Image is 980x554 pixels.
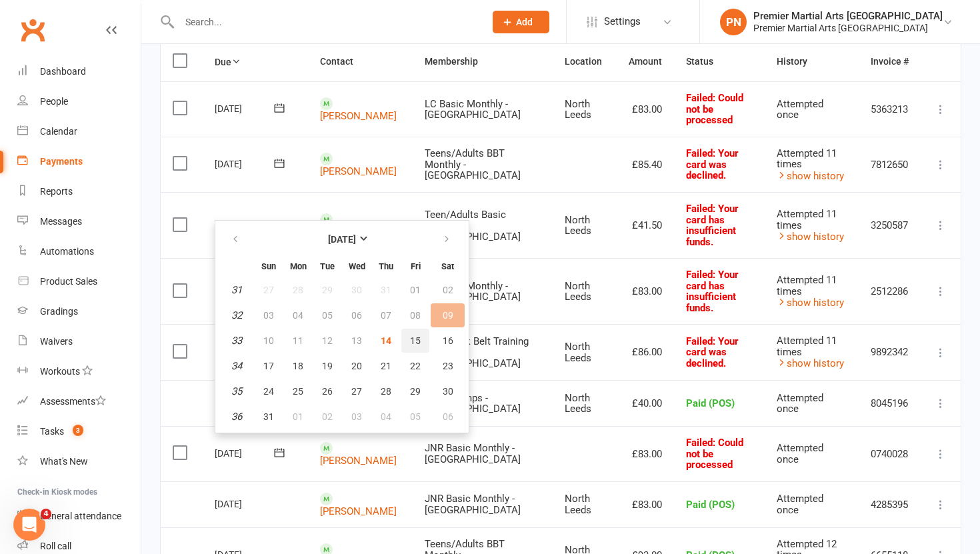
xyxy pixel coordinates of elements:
td: North Leeds [553,258,616,324]
td: £86.00 [617,324,674,380]
span: Failed [686,269,739,314]
span: Failed [686,437,743,471]
a: [PERSON_NAME] [320,165,397,177]
span: Add [516,17,533,27]
a: Calendar [17,117,141,147]
td: 0740028 [859,426,921,481]
a: show history [777,231,844,243]
td: 7812650 [859,137,921,193]
a: Gradings [17,297,141,327]
span: 04 [381,411,391,422]
em: 35 [231,385,242,397]
div: People [40,96,68,107]
a: [PERSON_NAME] [320,455,397,467]
small: Friday [411,261,421,271]
span: JNR Black Belt Training Monthly - [GEOGRAPHIC_DATA] [425,335,529,369]
span: 30 [443,386,453,397]
span: Attempted 11 times [777,208,837,231]
div: Dashboard [40,66,86,77]
a: show history [777,170,844,182]
button: 14 [372,329,400,353]
span: 17 [263,361,274,371]
div: [DATE] [215,98,276,119]
span: Attempted once [777,442,823,465]
em: 36 [231,411,242,423]
span: 18 [293,361,303,371]
span: Attempted once [777,392,823,415]
td: £41.50 [617,192,674,258]
button: 21 [372,354,400,378]
a: Waivers [17,327,141,357]
span: 4 [41,509,51,519]
a: [PERSON_NAME] [320,110,397,122]
button: 30 [431,379,465,403]
div: General attendance [40,511,121,521]
td: North Leeds [553,81,616,137]
button: 26 [313,379,341,403]
a: Reports [17,177,141,207]
button: 29 [401,379,429,403]
button: 01 [284,405,312,429]
span: 14 [381,335,391,346]
span: Attempted 11 times [777,335,837,358]
a: What's New [17,447,141,477]
a: Payments [17,147,141,177]
div: [DATE] [215,214,276,235]
span: 23 [443,361,453,371]
td: 5363213 [859,81,921,137]
span: 31 [263,411,274,422]
div: Product Sales [40,276,97,287]
a: show history [777,357,844,369]
button: 19 [313,354,341,378]
input: Search... [175,13,475,31]
strong: [DATE] [328,234,356,245]
button: 18 [284,354,312,378]
button: Add [493,11,549,33]
span: 06 [443,411,453,422]
a: Tasks 3 [17,417,141,447]
span: 29 [410,386,421,397]
a: General attendance kiosk mode [17,501,141,531]
th: History [765,42,859,81]
small: Thursday [379,261,393,271]
div: [DATE] [215,153,276,174]
button: 03 [343,405,371,429]
td: 4285395 [859,481,921,527]
div: Calendar [40,126,77,137]
th: Invoice # [859,42,921,81]
div: [DATE] [215,443,276,463]
em: 32 [231,309,242,321]
td: £83.00 [617,426,674,481]
span: 3 [73,425,83,436]
em: 34 [231,360,242,372]
span: 02 [322,411,333,422]
span: : Your card has insufficient funds. [686,269,739,314]
th: Contact [308,42,413,81]
button: 24 [255,379,283,403]
span: 27 [351,386,362,397]
button: 31 [255,405,283,429]
div: Premier Martial Arts [GEOGRAPHIC_DATA] [753,22,943,34]
span: LC Basic Monthly - [GEOGRAPHIC_DATA] [425,98,521,121]
span: 03 [351,411,362,422]
th: Status [674,42,765,81]
span: 21 [381,361,391,371]
button: 20 [343,354,371,378]
td: £83.00 [617,481,674,527]
td: £83.00 [617,258,674,324]
td: North Leeds [553,324,616,380]
span: : Your card was declined. [686,335,739,369]
a: People [17,87,141,117]
td: North Leeds [553,481,616,527]
button: 06 [431,405,465,429]
td: 8045196 [859,380,921,426]
em: 33 [231,335,242,347]
button: 05 [401,405,429,429]
small: Monday [290,261,307,271]
a: Clubworx [16,13,49,47]
th: Amount [617,42,674,81]
a: [PERSON_NAME] [320,505,397,517]
iframe: Intercom live chat [13,509,45,541]
span: Attempted 11 times [777,274,837,297]
span: : Could not be processed [686,437,743,471]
